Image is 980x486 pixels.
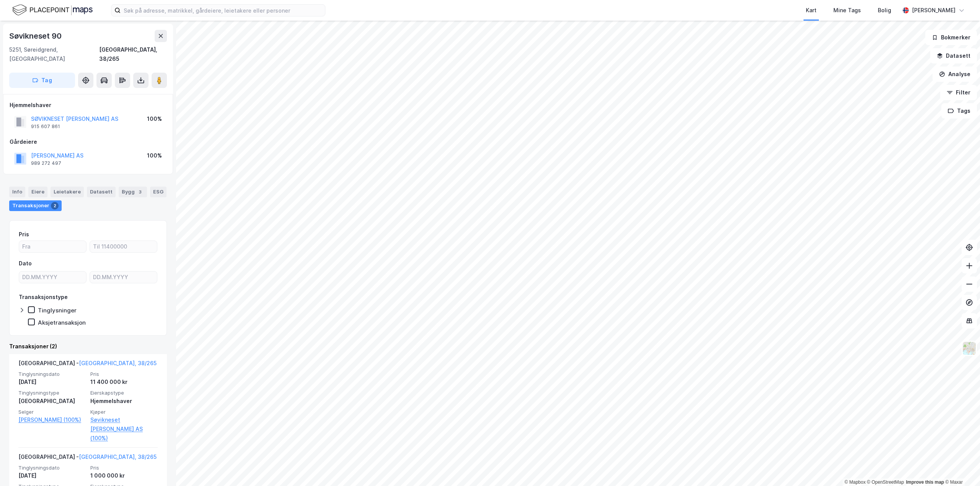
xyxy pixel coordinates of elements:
div: Hjemmelshaver [10,101,167,110]
div: 915 607 861 [31,124,60,130]
div: [DATE] [18,471,86,480]
input: DD.MM.YYYY [90,271,157,283]
div: Gårdeiere [10,137,167,146]
a: [PERSON_NAME] (100%) [18,415,86,424]
a: OpenStreetMap [867,479,904,485]
div: Aksjetransaksjon [38,319,86,326]
input: DD.MM.YYYY [19,271,86,283]
a: Improve this map [906,479,944,485]
iframe: Chat Widget [942,449,980,486]
div: ESG [150,187,167,197]
div: [GEOGRAPHIC_DATA] - [18,359,157,371]
div: 989 272 497 [31,160,61,166]
div: 11 400 000 kr [90,377,158,387]
div: Pris [19,230,29,239]
input: Fra [19,241,86,252]
img: Z [962,341,977,356]
a: [GEOGRAPHIC_DATA], 38/265 [79,360,157,366]
div: Kart [806,6,817,15]
div: Kontrollprogram for chat [942,449,980,486]
input: Søk på adresse, matrikkel, gårdeiere, leietakere eller personer [121,5,325,16]
span: Kjøper [90,409,158,415]
div: 2 [51,202,59,210]
img: logo.f888ab2527a4732fd821a326f86c7f29.svg [12,3,93,17]
div: 100% [147,114,162,124]
span: Eierskapstype [90,390,158,396]
button: Filter [940,85,977,100]
div: Transaksjoner [9,200,62,211]
div: Mine Tags [833,6,861,15]
button: Analyse [933,67,977,82]
span: Pris [90,465,158,471]
div: Bygg [119,187,147,197]
span: Tinglysningstype [18,390,86,396]
div: Eiere [28,187,47,197]
div: 5251, Søreidgrend, [GEOGRAPHIC_DATA] [9,45,99,63]
div: Transaksjoner (2) [9,342,167,351]
div: Info [9,187,25,197]
div: Dato [19,259,32,268]
a: Søvikneset [PERSON_NAME] AS (100%) [90,415,158,443]
div: [GEOGRAPHIC_DATA] [18,397,86,406]
span: Tinglysningsdato [18,465,86,471]
a: [GEOGRAPHIC_DATA], 38/265 [79,453,157,460]
div: 100% [147,151,162,160]
div: [DATE] [18,377,86,387]
span: Tinglysningsdato [18,371,86,377]
button: Bokmerker [925,30,977,45]
div: Bolig [878,6,891,15]
div: 3 [136,188,144,196]
div: Datasett [87,187,116,197]
span: Selger [18,409,86,415]
div: Tinglysninger [38,307,77,314]
a: Mapbox [844,479,866,485]
div: Hjemmelshaver [90,397,158,406]
button: Datasett [930,48,977,63]
div: [PERSON_NAME] [912,6,955,15]
div: [GEOGRAPHIC_DATA], 38/265 [99,45,167,63]
div: Transaksjonstype [19,293,68,302]
button: Tags [941,103,977,119]
button: Tag [9,73,75,88]
div: Leietakere [51,187,84,197]
input: Til 11400000 [90,241,157,252]
div: [GEOGRAPHIC_DATA] - [18,452,157,465]
span: Pris [90,371,158,377]
div: 1 000 000 kr [90,471,158,480]
div: Søvikneset 90 [9,30,63,42]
